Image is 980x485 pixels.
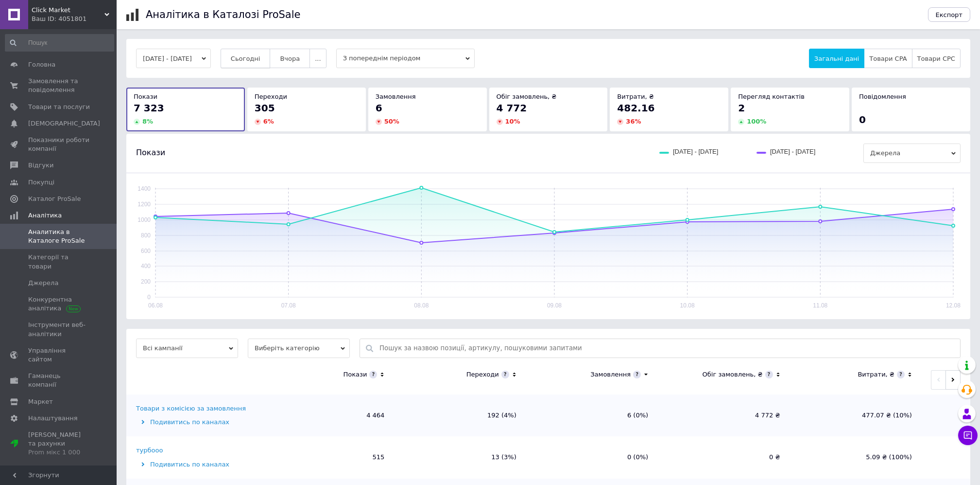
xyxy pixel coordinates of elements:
[680,302,695,309] text: 10.08
[136,147,165,158] span: Покази
[28,161,53,170] span: Відгуки
[790,395,922,436] td: 477.07 ₴ (10%)
[859,114,866,126] span: 0
[547,302,562,309] text: 09.08
[148,302,163,309] text: 06.08
[379,339,955,358] input: Пошук за назвою позиції, артикулу, пошуковими запитами
[28,119,100,128] span: [DEMOGRAPHIC_DATA]
[221,49,271,68] button: Сьогодні
[262,436,394,478] td: 515
[138,201,151,208] text: 1200
[590,370,631,379] div: Замовлення
[497,93,557,100] span: Обіг замовлень, ₴
[263,118,274,125] span: 6 %
[28,228,90,245] span: Аналитика в Каталоге ProSale
[658,395,790,436] td: 4 772 ₴
[466,370,499,379] div: Переходи
[858,370,894,379] div: Витрати, ₴
[136,460,260,469] div: Подивитись по каналах
[5,34,114,52] input: Пошук
[28,253,90,270] span: Категорії та товари
[28,195,81,203] span: Каталог ProSale
[248,339,350,358] span: Виберіть категорію
[505,118,520,125] span: 10 %
[414,302,429,309] text: 08.08
[864,49,912,68] button: Товари CPA
[280,55,300,62] span: Вчора
[255,93,287,100] span: Переходи
[626,118,641,125] span: 36 %
[136,404,246,413] div: Товари з комісією за замовлення
[138,216,151,223] text: 1000
[28,60,55,69] span: Головна
[738,93,805,100] span: Перегляд контактів
[814,55,859,62] span: Загальні дані
[394,436,526,478] td: 13 (3%)
[928,7,971,22] button: Експорт
[526,436,658,478] td: 0 (0%)
[28,397,53,406] span: Маркет
[28,448,90,457] div: Prom мікс 1 000
[28,414,78,423] span: Налаштування
[703,370,763,379] div: Обіг замовлень, ₴
[809,49,864,68] button: Загальні дані
[376,102,382,114] span: 6
[658,436,790,478] td: 0 ₴
[343,370,367,379] div: Покази
[136,418,260,427] div: Подивитись по каналах
[617,102,654,114] span: 482.16
[141,263,151,269] text: 400
[376,93,416,100] span: Замовлення
[936,11,963,18] span: Експорт
[28,346,90,364] span: Управління сайтом
[28,321,90,338] span: Інструменти веб-аналітики
[138,185,151,192] text: 1400
[231,55,260,62] span: Сьогодні
[255,102,275,114] span: 305
[141,232,151,239] text: 800
[270,49,310,68] button: Вчора
[315,55,321,62] span: ...
[384,118,399,125] span: 50 %
[28,77,90,94] span: Замовлення та повідомлення
[394,395,526,436] td: 192 (4%)
[136,446,163,455] div: турбооо
[136,339,238,358] span: Всі кампанії
[134,102,164,114] span: 7 323
[147,294,151,301] text: 0
[28,279,58,287] span: Джерела
[869,55,907,62] span: Товари CPA
[28,372,90,389] span: Гаманець компанії
[813,302,827,309] text: 11.08
[309,49,326,68] button: ...
[497,102,527,114] span: 4 772
[134,93,157,100] span: Покази
[28,136,90,153] span: Показники роботи компанії
[28,431,90,457] span: [PERSON_NAME] та рахунки
[281,302,296,309] text: 07.08
[526,395,658,436] td: 6 (0%)
[747,118,766,125] span: 100 %
[142,118,153,125] span: 8 %
[859,93,906,100] span: Повідомлення
[262,395,394,436] td: 4 464
[32,6,104,15] span: Click Market
[917,55,955,62] span: Товари CPC
[946,302,961,309] text: 12.08
[146,9,300,20] h1: Аналітика в Каталозі ProSale
[336,49,475,68] span: З попереднім періодом
[790,436,922,478] td: 5.09 ₴ (100%)
[28,295,90,313] span: Конкурентна аналітика
[28,103,90,111] span: Товари та послуги
[912,49,961,68] button: Товари CPC
[738,102,745,114] span: 2
[136,49,211,68] button: [DATE] - [DATE]
[863,144,961,163] span: Джерела
[617,93,654,100] span: Витрати, ₴
[141,278,151,285] text: 200
[958,426,978,445] button: Чат з покупцем
[28,211,62,220] span: Аналітика
[141,248,151,254] text: 600
[28,178,54,187] span: Покупці
[32,15,117,23] div: Ваш ID: 4051801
